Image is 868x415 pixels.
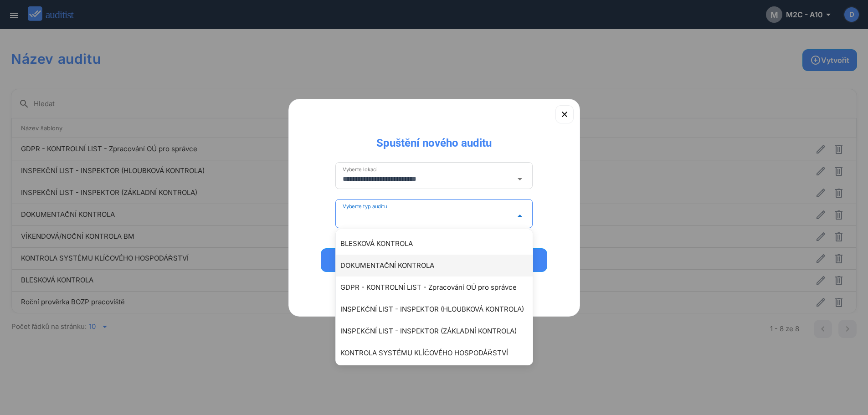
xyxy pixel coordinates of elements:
[333,255,536,266] div: Spustit audit
[514,174,525,184] i: arrow_drop_down
[340,304,537,315] div: INSPEKČNÍ LIST - INSPEKTOR (HLOUBKOVÁ KONTROLA)
[340,260,537,271] div: DOKUMENTAČNÍ KONTROLA
[340,282,537,293] div: GDPR - KONTROLNÍ LIST - Zpracování OÚ pro správce
[514,210,525,221] i: arrow_drop_down
[343,209,513,223] input: Vyberte typ auditu
[340,238,537,249] div: BLESKOVÁ KONTROLA
[321,248,548,272] button: Spustit audit
[340,348,537,359] div: KONTROLA SYSTÉMU KLÍČOVÉHO HOSPODÁŘSTVÍ
[369,128,499,150] div: Spuštění nového auditu
[340,326,537,337] div: INSPEKČNÍ LIST - INSPEKTOR (ZÁKLADNÍ KONTROLA)
[343,172,513,186] input: Vyberte lokaci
